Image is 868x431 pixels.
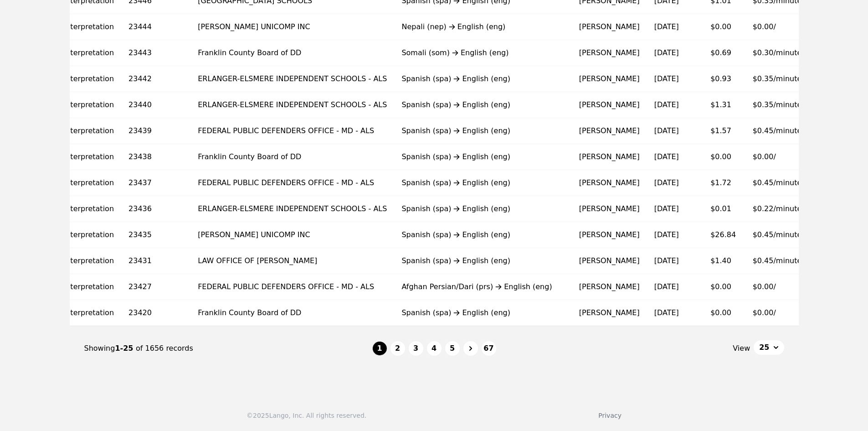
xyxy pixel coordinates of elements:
[654,230,679,239] time: [DATE]
[121,274,190,300] td: 23427
[753,22,776,31] span: $0.00/
[703,170,745,196] td: $1.72
[121,14,190,40] td: 23444
[121,300,190,326] td: 23420
[654,204,679,213] time: [DATE]
[401,177,564,188] div: Spanish (spa) English (eng)
[572,222,647,248] td: [PERSON_NAME]
[753,282,776,291] span: $0.00/
[654,48,679,57] time: [DATE]
[572,40,647,66] td: [PERSON_NAME]
[703,300,745,326] td: $0.00
[401,151,564,162] div: Spanish (spa) English (eng)
[572,170,647,196] td: [PERSON_NAME]
[401,47,564,58] div: Somali (som) English (eng)
[753,178,802,187] span: $0.45/minute
[190,40,394,66] td: Franklin County Board of DD
[654,308,679,317] time: [DATE]
[482,341,496,356] button: 67
[753,230,802,239] span: $0.45/minute
[654,152,679,161] time: [DATE]
[401,203,564,214] div: Spanish (spa) English (eng)
[703,144,745,170] td: $0.00
[190,118,394,144] td: FEDERAL PUBLIC DEFENDERS OFFICE - MD - ALS
[753,152,776,161] span: $0.00/
[703,222,745,248] td: $26.84
[121,248,190,274] td: 23431
[190,14,394,40] td: [PERSON_NAME] UNICOMP INC
[190,222,394,248] td: [PERSON_NAME] UNICOMP INC
[190,92,394,118] td: ERLANGER-ELSMERE INDEPENDENT SCHOOLS - ALS
[121,170,190,196] td: 23437
[572,92,647,118] td: [PERSON_NAME]
[572,118,647,144] td: [PERSON_NAME]
[753,48,802,57] span: $0.30/minute
[753,126,802,135] span: $0.45/minute
[427,341,442,356] button: 4
[401,255,564,266] div: Spanish (spa) English (eng)
[759,342,769,353] span: 25
[401,125,564,136] div: Spanish (spa) English (eng)
[654,256,679,265] time: [DATE]
[190,144,394,170] td: Franklin County Board of DD
[121,66,190,92] td: 23442
[401,307,564,318] div: Spanish (spa) English (eng)
[401,99,564,110] div: Spanish (spa) English (eng)
[572,248,647,274] td: [PERSON_NAME]
[753,256,802,265] span: $0.45/minute
[401,21,564,32] div: Nepali (nep) English (eng)
[703,92,745,118] td: $1.31
[121,196,190,222] td: 23436
[572,14,647,40] td: [PERSON_NAME]
[598,412,621,419] a: Privacy
[121,222,190,248] td: 23435
[84,343,372,354] div: Showing of 1656 records
[190,66,394,92] td: ERLANGER-ELSMERE INDEPENDENT SCHOOLS - ALS
[401,229,564,240] div: Spanish (spa) English (eng)
[753,308,776,317] span: $0.00/
[654,126,679,135] time: [DATE]
[121,118,190,144] td: 23439
[84,326,784,371] nav: Page navigation
[703,66,745,92] td: $0.93
[703,196,745,222] td: $0.01
[753,100,802,109] span: $0.35/minute
[572,66,647,92] td: [PERSON_NAME]
[572,196,647,222] td: [PERSON_NAME]
[654,282,679,291] time: [DATE]
[445,341,460,356] button: 5
[121,40,190,66] td: 23443
[753,204,802,213] span: $0.22/minute
[753,74,802,83] span: $0.35/minute
[121,92,190,118] td: 23440
[409,341,423,356] button: 3
[121,144,190,170] td: 23438
[654,22,679,31] time: [DATE]
[733,343,750,354] span: View
[190,196,394,222] td: ERLANGER-ELSMERE INDEPENDENT SCHOOLS - ALS
[654,74,679,83] time: [DATE]
[703,274,745,300] td: $0.00
[401,73,564,84] div: Spanish (spa) English (eng)
[572,144,647,170] td: [PERSON_NAME]
[654,100,679,109] time: [DATE]
[703,14,745,40] td: $0.00
[190,300,394,326] td: Franklin County Board of DD
[247,411,366,420] div: © 2025 Lango, Inc. All rights reserved.
[190,274,394,300] td: FEDERAL PUBLIC DEFENDERS OFFICE - MD - ALS
[754,340,784,355] button: 25
[703,248,745,274] td: $1.40
[572,300,647,326] td: [PERSON_NAME]
[115,344,136,353] span: 1-25
[703,40,745,66] td: $0.69
[401,281,564,292] div: Afghan Persian/Dari (prs) English (eng)
[654,178,679,187] time: [DATE]
[703,118,745,144] td: $1.57
[190,170,394,196] td: FEDERAL PUBLIC DEFENDERS OFFICE - MD - ALS
[572,274,647,300] td: [PERSON_NAME]
[390,341,405,356] button: 2
[190,248,394,274] td: LAW OFFICE OF [PERSON_NAME]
